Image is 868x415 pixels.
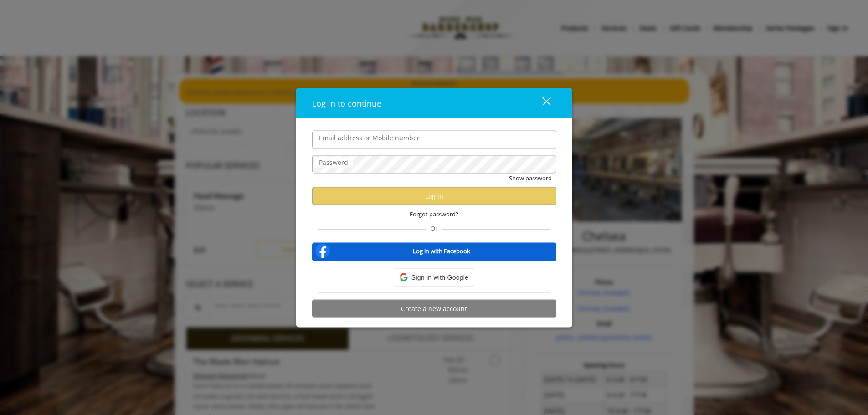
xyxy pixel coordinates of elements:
[525,94,556,113] button: close dialog
[532,96,550,110] div: close dialog
[509,173,552,183] button: Show password
[413,246,470,256] b: Log in with Facebook
[426,224,442,232] span: Or
[312,130,556,149] input: Email address or Mobile number
[394,268,474,287] div: Sign in with Google
[313,242,332,260] img: facebook-logo
[312,300,556,318] button: Create a new account
[312,155,556,173] input: Password
[410,210,458,219] span: Forgot password?
[411,272,468,282] span: Sign in with Google
[314,157,353,167] label: Password
[312,187,556,205] button: Log in
[314,133,424,143] label: Email address or Mobile number
[312,97,381,108] span: Log in to continue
